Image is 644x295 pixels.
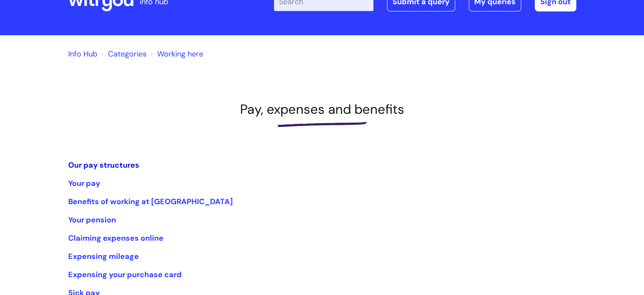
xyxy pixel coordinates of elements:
[108,49,146,59] a: Categories
[68,178,100,188] a: Your pay
[68,197,233,207] a: Benefits of working at [GEOGRAPHIC_DATA]
[68,101,576,117] h1: Pay, expenses and benefits
[68,49,97,59] a: Info Hub
[157,49,203,59] a: Working here
[68,270,182,280] a: Expensing your purchase card
[149,47,203,61] li: Working here
[68,160,139,170] a: Our pay structures
[100,47,146,61] li: Solution home
[68,215,116,225] a: Your pension
[68,233,163,243] a: Claiming expenses online
[68,251,139,261] a: Expensing mileage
